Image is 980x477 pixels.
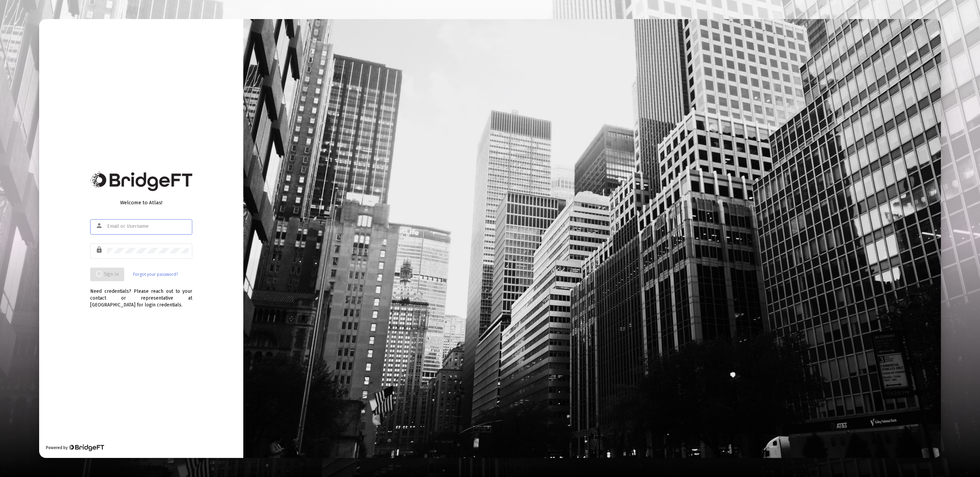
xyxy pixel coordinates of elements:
img: Bridge Financial Technology Logo [68,444,104,451]
span: Sign In [96,271,119,277]
mat-icon: lock [96,246,104,254]
div: Need credentials? Please reach out to your contact or representative at [GEOGRAPHIC_DATA] for log... [90,281,192,308]
mat-icon: person [96,222,104,230]
img: Bridge Financial Technology Logo [90,172,192,191]
input: Email or Username [107,224,189,229]
div: Powered by [46,444,104,451]
a: Forgot your password? [133,271,178,278]
div: Welcome to Atlas! [90,199,192,206]
button: Sign In [90,268,124,281]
